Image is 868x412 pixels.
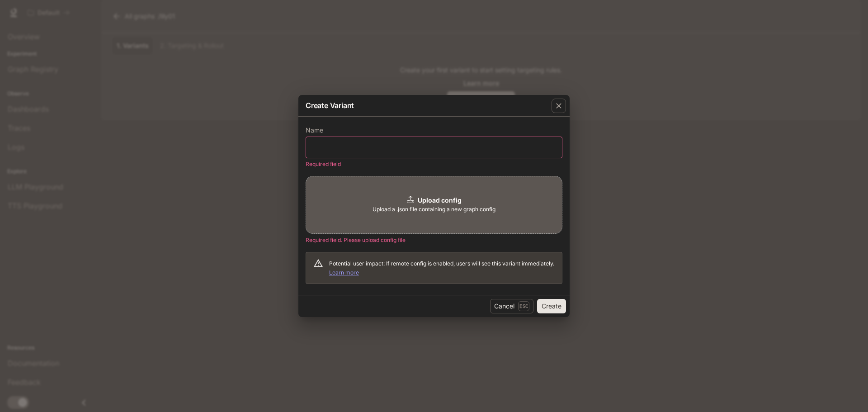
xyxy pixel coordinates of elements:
button: Create [537,299,566,313]
p: Required field [306,160,556,169]
p: Create Variant [306,100,354,111]
span: Required field. Please upload config file [306,237,406,243]
button: CancelEsc [490,299,533,313]
span: Potential user impact: If remote config is enabled, users will see this variant immediately. [329,260,554,276]
span: Upload a .json file containing a new graph config [373,205,495,214]
p: Name [306,127,323,133]
p: Esc [518,301,529,311]
a: Learn more [329,269,359,276]
b: Upload config [418,196,462,204]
